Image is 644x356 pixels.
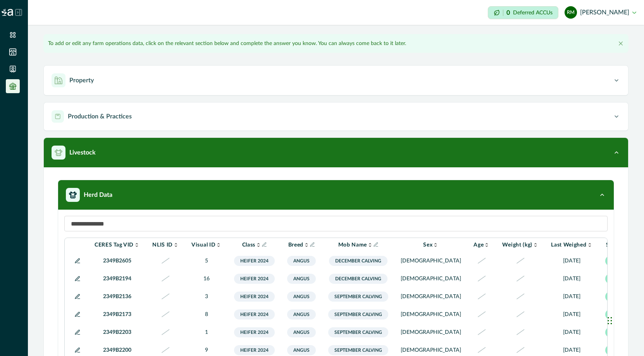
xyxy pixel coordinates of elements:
p: 2349B2200 [95,346,140,354]
p: Livestock [69,148,96,157]
span: ALIVE [605,256,630,266]
span: Angus [287,256,316,266]
span: September Calving [328,327,388,337]
span: September Calving [328,292,388,302]
p: [DEMOGRAPHIC_DATA] [401,275,461,283]
span: Heifer 2024 [234,274,275,284]
span: Angus [287,274,316,284]
span: ALIVE [605,292,630,302]
p: Deferred ACCUs [513,10,553,16]
button: Info [262,242,267,247]
p: 2349B2194 [95,275,140,283]
p: 2349B2136 [95,293,140,301]
span: Heifer 2024 [234,327,275,337]
p: [DATE] [551,328,592,337]
p: [DATE] [551,311,592,319]
button: Property [44,66,628,95]
p: Herd Data [84,190,112,200]
p: 3 [191,293,222,301]
p: 5 [191,257,222,265]
p: [DEMOGRAPHIC_DATA] [401,257,461,265]
iframe: Chat Widget [605,301,644,339]
div: Drag [608,309,612,332]
span: September Calving [328,345,388,355]
span: Angus [287,345,316,355]
p: Status [606,242,623,248]
button: Info [373,242,379,247]
p: 0 [506,10,510,16]
p: [DEMOGRAPHIC_DATA] [401,293,461,301]
button: Close [616,39,625,48]
span: Angus [287,292,316,302]
p: [DEMOGRAPHIC_DATA] [401,328,461,337]
p: NLIS ID [152,242,173,248]
p: Property [69,76,94,85]
p: 2349B2605 [95,257,140,265]
p: [DATE] [551,275,592,283]
p: 2349B2173 [95,311,140,319]
p: [DATE] [551,293,592,301]
button: Livestock [44,138,628,167]
p: 16 [191,275,222,283]
p: 8 [191,311,222,319]
img: Logo [2,9,13,16]
p: [DEMOGRAPHIC_DATA] [401,346,461,354]
p: To add or edit any farm operations data, click on the relevant section below and complete the ans... [48,40,406,48]
span: Angus [287,309,316,320]
p: [DATE] [551,257,592,265]
span: Heifer 2024 [234,292,275,302]
button: Rodney McIntyre[PERSON_NAME] [565,3,636,22]
p: 9 [191,346,222,354]
button: Herd Data [58,180,614,210]
p: CERES Tag VID [95,242,134,248]
button: Production & Practices [44,102,628,130]
p: Last Weighed [551,242,586,248]
span: September Calving [328,309,388,320]
p: Class [242,242,256,248]
span: ALIVE [605,274,630,284]
p: [DEMOGRAPHIC_DATA] [401,311,461,319]
button: Info [310,242,315,247]
span: Angus [287,327,316,337]
span: December Calving [329,256,387,266]
p: Visual ID [191,242,215,248]
span: ALIVE [605,345,630,355]
p: Sex [423,242,432,248]
p: Weight (kg) [502,242,532,248]
p: Breed [288,242,304,248]
p: Age [474,242,484,248]
span: December Calving [329,274,387,284]
p: [DATE] [551,346,592,354]
p: Mob Name [338,242,367,248]
span: Heifer 2024 [234,256,275,266]
span: Heifer 2024 [234,309,275,320]
p: 2349B2203 [95,328,140,337]
span: Heifer 2024 [234,345,275,355]
p: 1 [191,328,222,337]
p: Production & Practices [68,112,132,121]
